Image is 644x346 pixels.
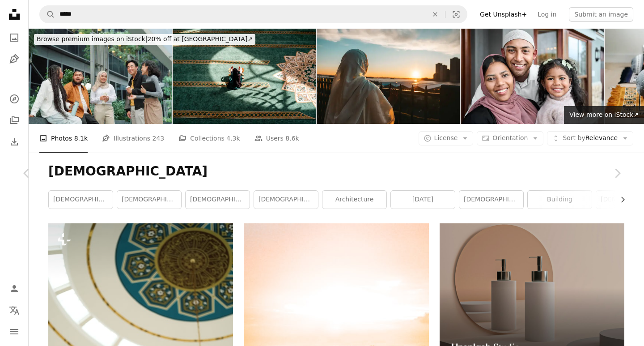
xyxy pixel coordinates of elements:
form: Find visuals sitewide [39,5,467,23]
h1: [DEMOGRAPHIC_DATA] [48,163,624,179]
a: Log in / Sign up [5,280,23,298]
span: 4.3k [226,133,240,143]
button: Menu [5,323,23,341]
a: Photos [5,29,23,47]
span: Sort by [563,134,585,141]
a: [DEMOGRAPHIC_DATA] [186,191,250,209]
a: Collections 4.3k [178,124,240,153]
span: 20% off at [GEOGRAPHIC_DATA] ↗ [37,35,253,43]
img: Young woman wearing abaya relaxing looking to New York downtown cityscape [317,29,460,124]
a: Illustrations [5,50,23,68]
img: A Muslim woman praying inside the mosque with hands up. [173,29,316,124]
button: Language [5,301,23,319]
button: Search Unsplash [40,6,55,23]
a: Collections [5,111,23,129]
a: View more on iStock↗ [564,106,644,124]
a: Next [590,130,644,216]
button: Submit an image [569,7,633,21]
span: Browse premium images on iStock | [37,35,147,43]
a: [DEMOGRAPHIC_DATA] [117,191,181,209]
img: Business team talking during break [29,29,172,124]
a: [DATE] [391,191,455,209]
a: [DEMOGRAPHIC_DATA] wallpaper [459,191,523,209]
span: Relevance [563,134,618,143]
a: Browse premium images on iStock|20% off at [GEOGRAPHIC_DATA]↗ [29,29,261,50]
span: View more on iStock ↗ [569,111,639,118]
span: 243 [153,133,165,143]
button: License [419,131,474,145]
a: Explore [5,90,23,108]
button: Clear [425,6,445,23]
a: [DEMOGRAPHIC_DATA] [254,191,318,209]
img: Young Muslim couple and their little daughter smiling outside their home [461,29,604,124]
button: Orientation [477,131,543,145]
a: building [528,191,592,209]
a: architecture [322,191,386,209]
span: License [434,134,458,141]
span: Orientation [492,134,528,141]
a: [DEMOGRAPHIC_DATA] [49,191,113,209]
button: Sort byRelevance [547,131,633,145]
a: Get Unsplash+ [475,7,532,21]
span: 8.6k [285,133,299,143]
a: Illustrations 243 [102,124,164,153]
button: Visual search [445,6,467,23]
a: Log in [532,7,562,21]
a: Users 8.6k [254,124,299,153]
